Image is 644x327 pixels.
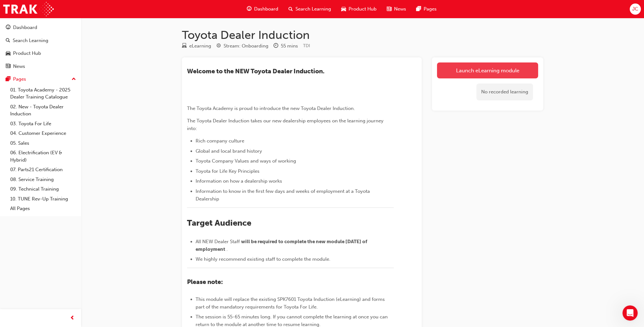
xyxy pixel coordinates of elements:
[281,42,298,50] div: 55 mins
[8,148,79,165] a: 06. Electrification (EV & Hybrid)
[196,188,371,202] span: Information to know in the first few days and weeks of employment at a Toyota Dealership
[303,43,310,48] span: Learning resource code
[13,24,37,31] div: Dashboard
[226,246,228,252] span: .
[254,5,278,13] span: Dashboard
[224,42,268,50] div: Stream: Onboarding
[8,119,79,129] a: 03. Toyota For Life
[3,61,79,72] a: News
[3,2,54,16] img: Trak
[196,158,296,164] span: Toyota Company Values and ways of working
[182,28,543,42] h1: Toyota Dealer Induction
[288,5,293,13] span: search-icon
[8,102,79,119] a: 02. New - Toyota Dealer Induction
[632,5,638,13] span: JC
[622,305,638,321] iframe: Intercom live chat
[274,42,298,50] div: Duration
[6,38,10,44] span: search-icon
[196,239,240,244] span: All NEW Dealer Staff
[196,296,386,310] span: This module will replace the existing SPK7601 Toyota Induction (eLearning) and forms part of the ...
[6,51,10,56] span: car-icon
[182,42,211,50] div: Type
[72,75,76,84] span: up-icon
[382,3,411,16] a: news-iconNews
[295,5,331,13] span: Search Learning
[187,68,324,75] span: ​Welcome to the NEW Toyota Dealer Induction.
[196,256,330,262] span: We highly recommend existing staff to complete the module.
[387,5,391,13] span: news-icon
[394,5,406,13] span: News
[70,314,75,322] span: prev-icon
[476,84,533,100] div: No recorded learning
[187,218,251,228] span: Target Audience
[6,25,10,31] span: guage-icon
[8,85,79,102] a: 01. Toyota Academy - 2025 Dealer Training Catalogue
[341,5,346,13] span: car-icon
[8,204,79,214] a: All Pages
[8,128,79,138] a: 04. Customer Experience
[13,50,41,57] div: Product Hub
[6,76,10,82] span: pages-icon
[336,3,382,16] a: car-iconProduct Hub
[283,3,336,16] a: search-iconSearch Learning
[13,63,25,70] div: News
[196,239,368,252] span: will be required to complete the new module [DATE] of employment
[3,35,79,47] a: Search Learning
[8,138,79,148] a: 05. Sales
[247,5,252,13] span: guage-icon
[3,73,79,85] button: Pages
[182,43,187,49] span: learningResourceType_ELEARNING-icon
[13,37,48,44] div: Search Learning
[196,138,244,144] span: Rich company culture
[242,3,283,16] a: guage-iconDashboard
[437,62,538,78] a: Launch eLearning module
[349,5,377,13] span: Product Hub
[8,165,79,175] a: 07. Parts21 Certification
[216,42,268,50] div: Stream
[416,5,421,13] span: pages-icon
[196,148,262,154] span: Global and local brand history
[411,3,442,16] a: pages-iconPages
[196,168,260,174] span: Toyota for Life Key Principles
[8,175,79,185] a: 08. Service Training
[196,178,282,184] span: Information on how a dealership works
[6,64,10,69] span: news-icon
[187,118,385,131] span: The Toyota Dealer Induction takes our new dealership employees on the learning journey into:
[189,42,211,50] div: eLearning
[424,5,437,13] span: Pages
[3,47,79,59] a: Product Hub
[3,22,79,33] a: Dashboard
[8,194,79,204] a: 10. TUNE Rev-Up Training
[274,43,278,49] span: clock-icon
[187,278,223,286] span: Please note:
[3,20,79,73] button: DashboardSearch LearningProduct HubNews
[187,105,355,111] span: The Toyota Academy is proud to introduce the new Toyota Dealer Induction.
[630,4,641,15] button: JC
[13,76,26,83] div: Pages
[216,43,221,49] span: target-icon
[8,184,79,194] a: 09. Technical Training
